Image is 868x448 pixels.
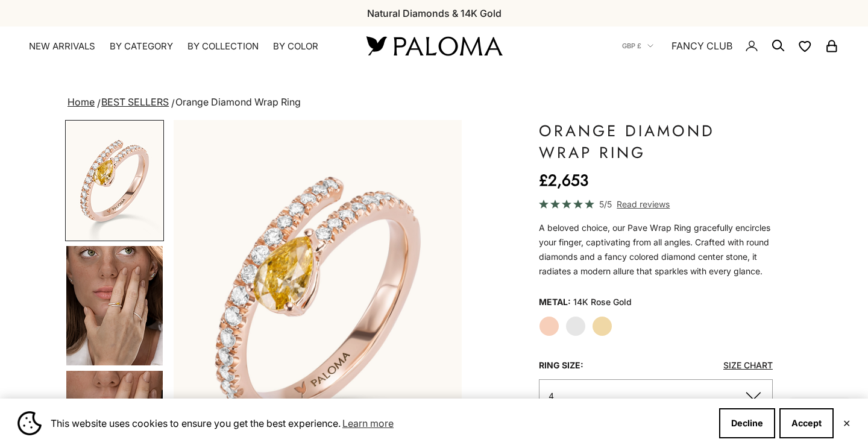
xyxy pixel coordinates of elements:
[101,96,169,108] a: BEST SELLERS
[51,414,709,432] span: This website uses cookies to ensure you get the best experience.
[539,293,571,311] legend: Metal:
[29,40,338,52] nav: Primary navigation
[29,40,95,52] a: NEW ARRIVALS
[622,27,839,65] nav: Secondary navigation
[622,40,653,51] button: GBP £
[187,40,259,52] summary: By Collection
[719,408,775,438] button: Decline
[539,168,588,192] sale-price: £2,653
[723,360,773,370] a: Size Chart
[539,120,773,163] h1: Orange Diamond Wrap Ring
[549,391,554,401] span: 4
[779,408,834,438] button: Accept
[66,121,163,240] img: #RoseGold
[65,120,164,241] button: Go to item 1
[539,379,773,412] button: 4
[367,5,502,21] p: Natural Diamonds & 14K Gold
[617,197,670,211] span: Read reviews
[175,96,301,108] span: Orange Diamond Wrap Ring
[843,420,851,427] button: Close
[65,245,164,367] button: Go to item 4
[539,197,773,211] a: 5/5 Read reviews
[273,40,318,52] summary: By Color
[110,40,173,52] summary: By Category
[65,94,803,111] nav: breadcrumbs
[539,356,583,374] legend: Ring Size:
[539,221,773,279] div: A beloved choice, our Pave Wrap Ring gracefully encircles your finger, captivating from all angle...
[671,38,732,54] a: FANCY CLUB
[68,96,95,108] a: Home
[17,411,42,435] img: Cookie banner
[573,293,632,311] variant-option-value: 14K Rose Gold
[66,246,163,365] img: #YellowGold #RoseGold #WhiteGold
[622,40,641,51] span: GBP £
[599,197,612,211] span: 5/5
[341,414,395,432] a: Learn more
